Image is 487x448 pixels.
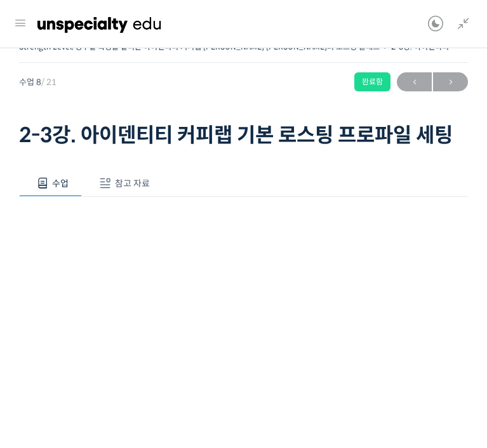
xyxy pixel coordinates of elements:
[397,74,432,91] span: ←
[354,72,390,91] div: 완료함
[433,74,468,91] span: →
[19,123,468,147] h1: 2-3강. 아이덴티티 커피랩 기본 로스팅 프로파일 세팅
[397,72,432,91] a: ←이전
[52,178,69,189] span: 수업
[115,178,150,189] span: 참고 자료
[19,78,57,86] span: 수업 8
[41,77,57,88] span: / 21
[433,72,468,91] a: 다음→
